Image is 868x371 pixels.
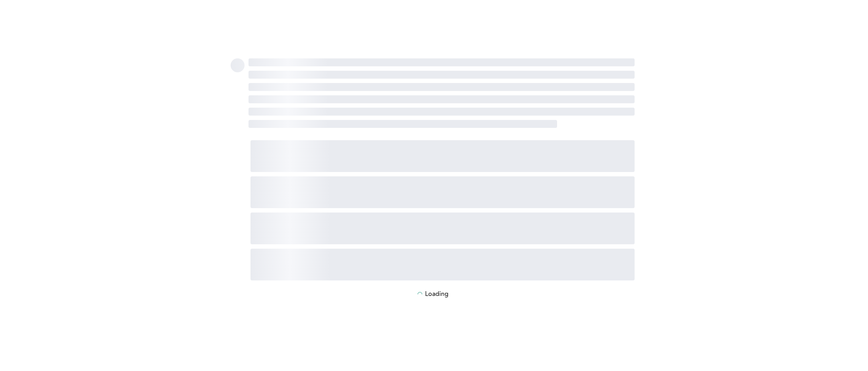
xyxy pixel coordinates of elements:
span: ‌ [249,83,635,91]
p: Loading [425,291,449,298]
span: ‌ [249,108,635,116]
span: ‌ [231,58,245,72]
span: ‌ [250,213,635,244]
span: ‌ [250,140,635,172]
span: ‌ [249,120,557,128]
span: ‌ [249,58,635,66]
span: ‌ [250,176,635,208]
span: ‌ [249,95,635,103]
span: ‌ [249,71,635,79]
span: ‌ [250,249,635,280]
